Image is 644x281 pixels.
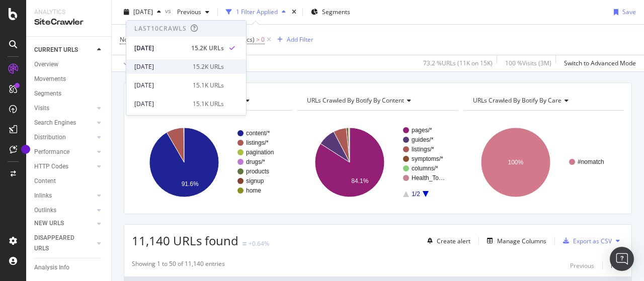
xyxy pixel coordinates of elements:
div: Overview [34,59,58,70]
text: products [246,168,269,175]
div: Add Filter [287,35,313,44]
div: HTTP Codes [34,161,68,172]
text: content/* [246,130,270,137]
text: #nomatch [578,158,604,165]
div: 15.1K URLs [193,81,224,90]
span: Previous [173,8,201,16]
button: Segments [307,4,354,20]
text: columns/* [412,165,438,172]
span: URLs Crawled By Botify By care [473,96,561,105]
span: vs [165,7,173,15]
button: [DATE] [120,4,165,20]
a: Overview [34,59,104,70]
a: Movements [34,74,104,84]
span: 11,140 URLs found [132,232,238,249]
text: 84.1% [352,177,369,184]
div: Performance [34,147,69,157]
div: NEW URLS [34,218,64,229]
div: Tooltip anchor [21,145,30,154]
div: DISAPPEARED URLS [34,233,85,254]
div: [DATE] [134,44,185,53]
img: Equal [243,242,247,245]
button: Create alert [423,233,470,249]
button: Switch to Advanced Mode [560,55,636,71]
span: No. of Visits from All Organic Sources (Analytics) [120,35,255,44]
a: CURRENT URLS [34,45,94,55]
div: [DATE] [134,100,187,109]
a: Segments [34,88,104,99]
text: listings/* [246,139,269,146]
div: Switch to Advanced Mode [564,59,636,67]
a: DISAPPEARED URLS [34,233,94,254]
text: Health_To… [412,174,445,181]
svg: A chart. [297,119,455,206]
button: Manage Columns [483,235,546,247]
div: Export as CSV [573,237,612,245]
div: 15.2K URLs [191,44,224,53]
text: 100% [508,159,523,166]
text: 91.6% [182,180,199,188]
text: home [246,187,261,194]
div: [DATE] [134,62,187,71]
text: signup [246,177,264,184]
div: Last 10 Crawls [134,24,187,33]
text: symptoms/* [412,155,443,162]
text: 1/2 [412,191,420,198]
div: Distribution [34,132,66,143]
a: Visits [34,103,94,114]
span: URLs Crawled By Botify By content [307,96,404,105]
div: A chart. [132,119,290,206]
div: Previous [570,261,594,270]
text: guides/* [412,136,434,143]
a: Search Engines [34,118,94,128]
button: Previous [570,259,594,271]
div: Showing 1 to 50 of 11,140 entries [132,259,225,271]
div: Movements [34,74,66,84]
div: Inlinks [34,191,52,201]
button: Apply [120,55,149,71]
a: Performance [34,147,94,157]
button: Previous [173,4,213,20]
a: Distribution [34,132,94,143]
a: Outlinks [34,205,94,216]
span: Segments [322,8,350,16]
div: 100 % Visits ( 3M ) [505,59,551,67]
div: Outlinks [34,205,56,216]
div: [DATE] [134,81,187,90]
div: Analytics [34,8,103,17]
svg: A chart. [463,119,621,206]
div: Create alert [437,237,470,245]
span: > [256,35,260,44]
div: Manage Columns [497,237,546,245]
button: Add Filter [273,34,313,46]
a: NEW URLS [34,218,94,229]
div: Segments [34,88,61,99]
a: Inlinks [34,191,94,201]
div: times [290,7,298,17]
div: 15.1K URLs [193,100,224,109]
a: Content [34,176,104,186]
div: +0.64% [249,239,269,248]
button: 1 Filter Applied [222,4,290,20]
button: Export as CSV [559,233,612,249]
div: SiteCrawler [34,17,103,28]
div: 15.2K URLs [193,62,224,71]
a: HTTP Codes [34,161,94,172]
h4: URLs Crawled By Botify By care [471,92,615,109]
text: drugs/* [246,158,265,165]
text: pages/* [412,127,432,134]
div: Open Intercom Messenger [610,247,634,271]
div: Save [622,8,636,16]
div: 73.2 % URLs ( 11K on 15K ) [423,59,493,67]
div: Visits [34,103,49,114]
text: pagination [246,149,274,156]
div: Analysis Info [34,262,69,273]
text: listings/* [412,146,434,153]
a: Analysis Info [34,262,104,273]
span: 2025 Oct. 12th [133,8,153,16]
div: 1 Filter Applied [236,8,278,16]
div: Search Engines [34,118,76,128]
div: CURRENT URLS [34,45,78,55]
